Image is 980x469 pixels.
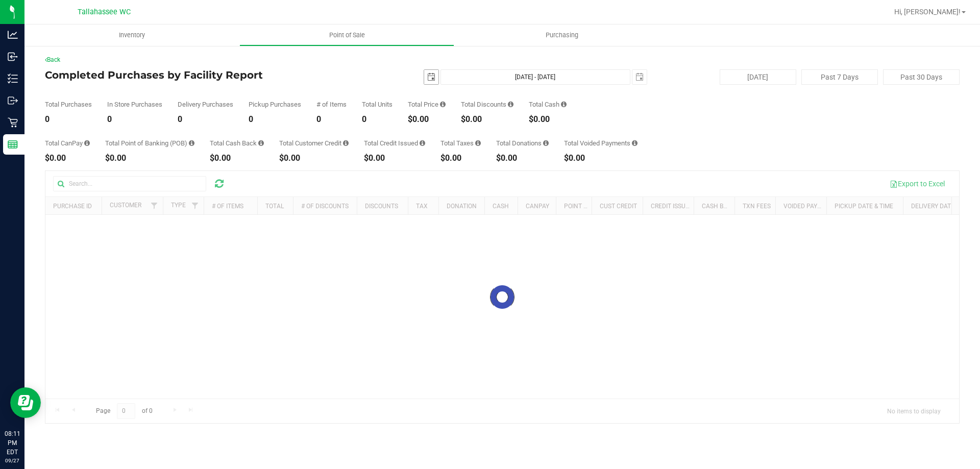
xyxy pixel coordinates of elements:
[408,101,446,108] div: Total Price
[178,101,233,108] div: Delivery Purchases
[543,140,549,146] i: Sum of all round-up-to-next-dollar total price adjustments for all purchases in the date range.
[107,101,162,108] div: In Store Purchases
[316,115,347,124] div: 0
[8,52,18,62] inline-svg: Inbound
[84,140,90,146] i: Sum of the successful, non-voided CanPay payment transactions for all purchases in the date range.
[883,69,960,85] button: Past 30 Days
[45,69,350,81] h4: Completed Purchases by Facility Report
[461,101,513,108] div: Total Discounts
[440,101,446,108] i: Sum of the total prices of all purchases in the date range.
[5,429,20,457] p: 08:11 PM EDT
[315,31,379,40] span: Point of Sale
[210,140,264,146] div: Total Cash Back
[362,115,393,124] div: 0
[24,24,239,46] a: Inventory
[720,69,796,85] button: [DATE]
[45,140,90,146] div: Total CanPay
[532,31,592,40] span: Purchasing
[364,140,425,146] div: Total Credit Issued
[105,154,194,162] div: $0.00
[508,101,513,108] i: Sum of the discount values applied to the all purchases in the date range.
[10,387,41,418] iframe: Resource center
[239,24,454,46] a: Point of Sale
[8,30,18,40] inline-svg: Analytics
[529,101,567,108] div: Total Cash
[189,140,194,146] i: Sum of the successful, non-voided point-of-banking payment transactions, both via payment termina...
[45,115,92,124] div: 0
[424,70,438,84] span: select
[279,140,349,146] div: Total Customer Credit
[529,115,567,124] div: $0.00
[496,154,549,162] div: $0.00
[8,139,18,150] inline-svg: Reports
[8,73,18,84] inline-svg: Inventory
[475,140,481,146] i: Sum of the total taxes for all purchases in the date range.
[632,70,647,84] span: select
[801,69,878,85] button: Past 7 Days
[440,154,481,162] div: $0.00
[420,140,425,146] i: Sum of all account credit issued for all refunds from returned purchases in the date range.
[105,140,194,146] div: Total Point of Banking (POB)
[8,117,18,128] inline-svg: Retail
[496,140,549,146] div: Total Donations
[45,154,90,162] div: $0.00
[249,101,301,108] div: Pickup Purchases
[178,115,233,124] div: 0
[8,95,18,106] inline-svg: Outbound
[316,101,347,108] div: # of Items
[343,140,349,146] i: Sum of the successful, non-voided payments using account credit for all purchases in the date range.
[105,31,159,40] span: Inventory
[440,140,481,146] div: Total Taxes
[107,115,162,124] div: 0
[5,457,20,464] p: 09/27
[894,8,961,16] span: Hi, [PERSON_NAME]!
[364,154,425,162] div: $0.00
[461,115,513,124] div: $0.00
[632,140,638,146] i: Sum of all voided payment transaction amounts, excluding tips and transaction fees, for all purch...
[454,24,669,46] a: Purchasing
[561,101,567,108] i: Sum of the successful, non-voided cash payment transactions for all purchases in the date range. ...
[78,8,131,16] span: Tallahassee WC
[362,101,393,108] div: Total Units
[258,140,264,146] i: Sum of the cash-back amounts from rounded-up electronic payments for all purchases in the date ra...
[45,101,92,108] div: Total Purchases
[279,154,349,162] div: $0.00
[564,154,638,162] div: $0.00
[564,140,638,146] div: Total Voided Payments
[249,115,301,124] div: 0
[210,154,264,162] div: $0.00
[408,115,446,124] div: $0.00
[45,56,60,63] a: Back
